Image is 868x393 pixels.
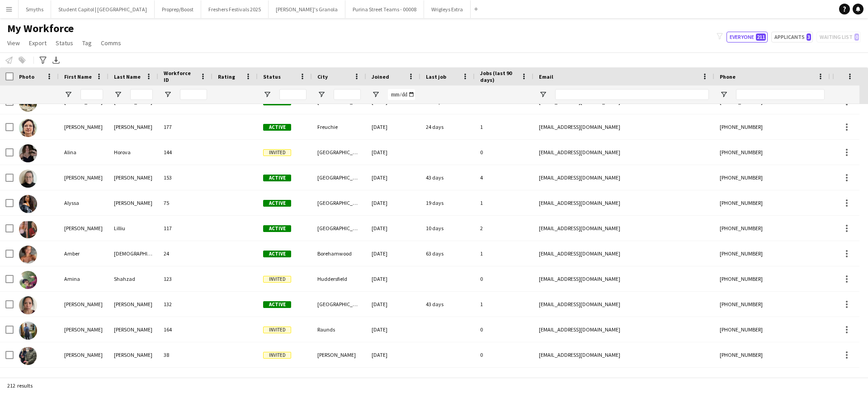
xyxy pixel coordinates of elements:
span: Workforce ID [164,70,196,83]
button: Open Filter Menu [164,90,172,99]
div: 117 [158,216,212,241]
div: [PERSON_NAME] [59,317,108,342]
span: Joined [372,73,389,80]
div: Raunds [312,317,366,342]
div: 43 days [420,292,475,317]
a: Export [25,37,50,49]
div: [PHONE_NUMBER] [714,342,830,367]
div: 63 days [420,241,475,266]
input: Last Name Filter Input [130,89,153,100]
div: [EMAIL_ADDRESS][DOMAIN_NAME] [533,342,714,367]
button: Smyths [19,0,51,18]
div: [PERSON_NAME] [59,292,108,317]
div: Amber [59,241,108,266]
div: [PERSON_NAME] [108,317,158,342]
img: Amy Lee [19,296,37,314]
div: 1 [475,114,533,139]
span: Phone [720,73,736,80]
div: [EMAIL_ADDRESS][DOMAIN_NAME] [533,114,714,139]
span: Email [539,73,553,80]
div: 98 [158,368,212,393]
div: [PHONE_NUMBER] [714,317,830,342]
img: Ann-Marie Braithwaite [19,347,37,365]
div: [PERSON_NAME] [108,292,158,317]
input: Email Filter Input [555,89,709,100]
div: [PHONE_NUMBER] [714,140,830,165]
div: 0 [475,342,533,367]
div: [PERSON_NAME] [108,165,158,190]
div: [DATE] [366,317,420,342]
span: Last Name [114,73,141,80]
div: [PHONE_NUMBER] [714,216,830,241]
app-action-btn: Advanced filters [38,55,48,66]
div: [DATE] [366,266,420,291]
button: Open Filter Menu [539,90,547,99]
span: Status [263,73,281,80]
div: [EMAIL_ADDRESS][DOMAIN_NAME] [533,266,714,291]
div: 0 [475,266,533,291]
div: Alina [59,140,108,165]
button: Open Filter Menu [720,90,728,99]
button: Open Filter Menu [114,90,122,99]
div: [PHONE_NUMBER] [714,165,830,190]
div: [EMAIL_ADDRESS][DOMAIN_NAME] [533,317,714,342]
app-action-btn: Export XLSX [51,55,61,66]
div: 132 [158,292,212,317]
span: 211 [756,33,766,41]
div: Anwen [59,368,108,393]
div: 177 [158,114,212,139]
img: Alison Barker [19,170,37,188]
div: [PHONE_NUMBER] [714,114,830,139]
button: Proprep/Boost [155,0,201,18]
div: [EMAIL_ADDRESS][DOMAIN_NAME] [533,165,714,190]
div: Lilliu [108,216,158,241]
div: 164 [158,317,212,342]
span: Active [263,200,291,207]
span: Export [29,39,47,47]
span: Invited [263,149,291,156]
div: [GEOGRAPHIC_DATA] [312,292,366,317]
button: Purina Street Teams - 00008 [345,0,424,18]
span: Active [263,251,291,257]
div: [DATE] [366,140,420,165]
a: Tag [79,37,95,49]
span: Active [263,301,291,308]
div: [GEOGRAPHIC_DATA] [312,216,366,241]
img: Amber Abrahams [19,246,37,264]
div: [EMAIL_ADDRESS][DOMAIN_NAME] [533,368,714,393]
div: [DATE] [366,190,420,215]
div: [GEOGRAPHIC_DATA] [312,140,366,165]
button: Open Filter Menu [64,90,72,99]
span: Active [263,124,291,131]
div: 1 [475,241,533,266]
img: Amanda Lilliu [19,220,37,238]
button: Freshers Festivals 2025 [201,0,269,18]
a: Comms [97,37,125,49]
div: [GEOGRAPHIC_DATA] [312,190,366,215]
a: Status [52,37,77,49]
div: Alyssa [59,190,108,215]
div: [GEOGRAPHIC_DATA], [GEOGRAPHIC_DATA] [312,165,366,190]
div: [GEOGRAPHIC_DATA] [312,368,366,393]
div: [PERSON_NAME] [59,216,108,241]
span: First Name [64,73,92,80]
span: Status [56,39,73,47]
div: [EMAIL_ADDRESS][DOMAIN_NAME] [533,140,714,165]
div: [DATE] [366,165,420,190]
div: [EMAIL_ADDRESS][DOMAIN_NAME] [533,216,714,241]
div: Green [108,368,158,393]
div: [EMAIL_ADDRESS][DOMAIN_NAME] [533,241,714,266]
div: 24 days [420,114,475,139]
div: [DATE] [366,216,420,241]
span: View [7,39,20,47]
span: Last job [426,73,446,80]
span: Invited [263,352,291,359]
div: [EMAIL_ADDRESS][DOMAIN_NAME] [533,190,714,215]
div: [PERSON_NAME] [108,114,158,139]
div: Shahzad [108,266,158,291]
img: Amina Shahzad [19,271,37,289]
input: First Name Filter Input [80,89,103,100]
span: Invited [263,276,291,283]
div: [PERSON_NAME] [59,114,108,139]
button: Applicants3 [771,32,813,43]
